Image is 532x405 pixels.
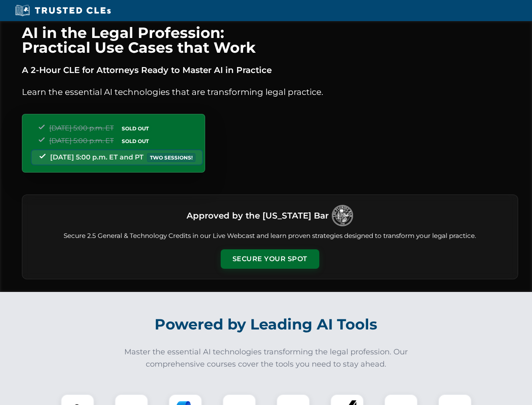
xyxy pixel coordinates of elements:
span: SOLD OUT [119,137,152,146]
span: [DATE] 5:00 p.m. ET [49,137,114,145]
h3: Approved by the [US_STATE] Bar [187,208,329,223]
p: Learn the essential AI technologies that are transforming legal practice. [22,85,518,99]
p: Secure 2.5 General & Technology Credits in our Live Webcast and learn proven strategies designed ... [32,231,508,241]
p: Master the essential AI technologies transforming the legal profession. Our comprehensive courses... [119,346,414,370]
span: SOLD OUT [119,124,152,133]
img: Logo [332,205,353,226]
button: Secure Your Spot [221,249,319,269]
p: A 2-Hour CLE for Attorneys Ready to Master AI in Practice [22,63,518,77]
img: Trusted CLEs [13,4,113,17]
h2: Powered by Leading AI Tools [33,310,500,339]
span: [DATE] 5:00 p.m. ET [49,124,114,132]
h1: AI in the Legal Profession: Practical Use Cases that Work [22,25,518,55]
